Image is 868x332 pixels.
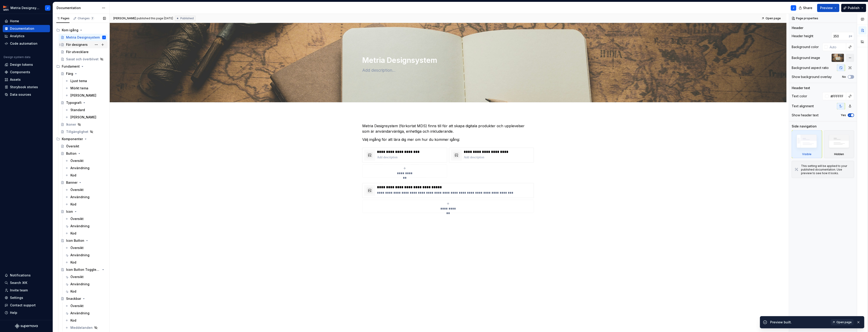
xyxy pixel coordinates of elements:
div: Analytics [10,34,25,38]
div: Components [10,70,30,74]
div: Översikt [70,188,84,192]
div: Komponenter [62,137,83,141]
a: Button [59,150,108,157]
button: Help [3,309,50,316]
div: Översikt [66,144,79,149]
a: Open page [760,15,783,22]
div: För utvecklare [66,50,89,54]
label: No [842,75,846,79]
div: Assets [10,77,21,82]
div: Background aspect ratio [792,66,829,70]
div: Meddelanden [70,325,93,330]
div: Code automation [10,41,37,46]
div: Header text [792,86,810,90]
button: Publish [841,4,866,12]
div: Kod [70,260,76,265]
div: Design tokens [10,62,33,67]
textarea: Metria Designsystem [361,55,533,66]
div: published this page [DATE] [137,17,173,20]
label: Yes [841,113,846,117]
a: [PERSON_NAME] [63,92,108,99]
input: Auto [828,43,846,51]
button: Preview [817,4,839,12]
div: Documentation [57,6,99,10]
a: Kod [63,172,108,179]
a: Tillgänglighet [59,128,108,135]
div: Hidden [834,152,844,156]
a: Icon [59,208,108,215]
a: Snackbar [59,295,108,302]
a: Icon Button Toggleable [59,266,108,273]
div: Background color [792,45,819,49]
a: För designers [59,41,108,48]
div: Hidden [824,130,854,158]
a: Documentation [3,25,50,32]
div: J [47,6,48,10]
div: Tillgänglighet [66,129,88,134]
span: Preview [820,6,833,10]
a: Ljust tema [63,77,108,85]
span: Share [803,6,812,10]
a: [PERSON_NAME] [63,114,108,121]
a: Storybook stories [3,83,50,91]
div: Användning [70,224,89,228]
a: För utvecklare [59,48,108,56]
a: Färg [59,70,108,77]
a: Home [3,17,50,25]
div: Mörkt tema [70,86,88,90]
svg: Supernova Logo [15,324,38,328]
div: Icon Button [66,238,84,243]
div: Färg [66,71,73,76]
div: Kom igång [62,28,78,32]
div: Design system data [4,55,30,59]
div: Invite team [10,288,28,293]
div: J [104,35,104,40]
input: Auto [829,92,846,100]
a: Components [3,68,50,76]
span: Publish [848,6,860,10]
div: This setting will be applied to your published documentation. Use preview to see how it looks. [801,164,851,175]
a: Icon Button [59,237,108,244]
a: Användning [63,193,108,201]
div: Icon Button Toggleable [66,267,100,272]
div: Typografi [66,100,82,105]
div: [PERSON_NAME] [70,115,96,120]
button: Notifications [3,272,50,279]
img: fcc7d103-c4a6-47df-856c-21dae8b51a16.png [3,5,9,11]
p: Välj ingång för att lära dig mer om hur du kommer igång: [362,137,534,142]
div: Fundament [55,63,108,70]
div: Header height [792,34,813,38]
a: Code automation [3,40,50,47]
a: Analytics [3,32,50,40]
div: Översikt [70,246,84,250]
a: Mörkt tema [63,85,108,92]
div: [PERSON_NAME] [70,93,96,98]
a: Kod [63,288,108,295]
button: Contact support [3,302,50,309]
button: Search ⌘K [3,279,50,286]
div: Button [66,151,77,156]
a: Banner [59,179,108,186]
div: Metria Designsystem [10,6,40,10]
a: Saxat och överblivet [59,56,108,63]
div: Show background overlay [792,75,832,79]
a: Kod [63,201,108,208]
a: Översikt [63,244,108,251]
div: Komponenter [55,135,108,143]
div: Header [792,26,803,30]
a: Settings [3,294,50,301]
a: Metria DesignsystemJ [59,34,108,41]
div: Kod [70,202,76,207]
div: Notifications [10,273,31,278]
div: Icon [66,209,73,214]
a: Open page [831,319,854,325]
a: Översikt [59,143,108,150]
a: Översikt [63,186,108,193]
a: Användning [63,251,108,259]
div: Background image [792,56,820,60]
div: Text color [792,94,807,98]
span: Open page [766,17,781,20]
a: Användning [63,164,108,172]
a: Meddelanden [63,324,108,331]
a: Kod [63,317,108,324]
